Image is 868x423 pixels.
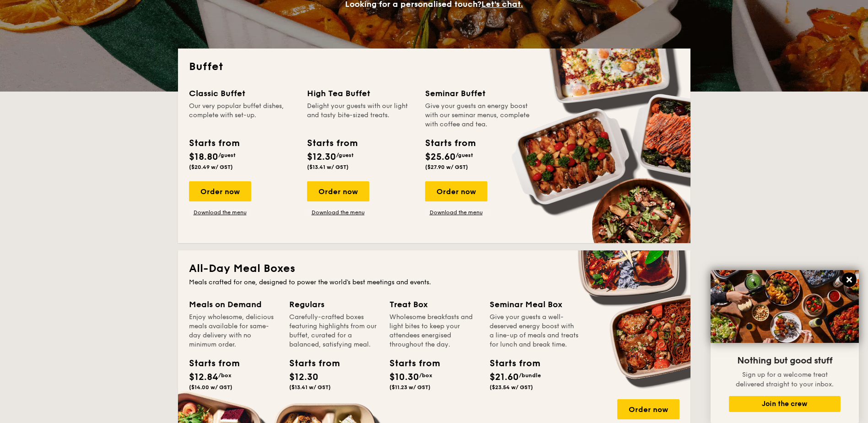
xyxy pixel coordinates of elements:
div: Give your guests an energy boost with our seminar menus, complete with coffee and tea. [425,102,532,129]
span: ($23.54 w/ GST) [490,384,533,390]
span: /guest [336,152,354,158]
span: ($13.41 w/ GST) [289,384,331,390]
div: High Tea Buffet [307,87,414,100]
span: $25.60 [425,152,456,163]
div: Order now [307,181,369,201]
div: Starts from [307,136,357,150]
div: Treat Box [389,298,479,311]
div: Give your guests a well-deserved energy boost with a line-up of meals and treats for lunch and br... [490,313,579,349]
span: ($14.00 w/ GST) [189,384,232,390]
h2: Buffet [189,60,679,74]
h2: All-Day Meal Boxes [189,261,679,276]
div: Starts from [189,357,230,370]
span: $18.80 [189,152,218,163]
span: $12.30 [289,372,318,383]
div: Classic Buffet [189,87,296,100]
span: Sign up for a welcome treat delivered straight to your inbox. [736,371,834,388]
div: Starts from [389,357,431,370]
div: Order now [425,181,487,201]
div: Starts from [189,136,239,150]
span: /guest [218,152,236,158]
span: $12.30 [307,152,336,163]
div: Seminar Buffet [425,87,532,100]
img: DSC07876-Edit02-Large.jpeg [711,270,859,343]
div: Wholesome breakfasts and light bites to keep your attendees energised throughout the day. [389,313,479,349]
span: /bundle [519,372,541,379]
span: /box [218,372,232,379]
div: Carefully-crafted boxes featuring highlights from our buffet, curated for a balanced, satisfying ... [289,313,378,349]
div: Order now [617,399,679,419]
div: Enjoy wholesome, delicious meals available for same-day delivery with no minimum order. [189,313,278,349]
div: Regulars [289,298,378,311]
span: ($11.23 w/ GST) [389,384,431,390]
div: Meals crafted for one, designed to power the world's best meetings and events. [189,278,679,287]
div: Meals on Demand [189,298,278,311]
span: $10.30 [389,372,419,383]
span: ($20.49 w/ GST) [189,164,233,170]
a: Download the menu [425,209,487,216]
button: Join the crew [729,396,841,412]
span: $21.60 [490,372,519,383]
div: Our very popular buffet dishes, complete with set-up. [189,102,296,129]
span: /box [419,372,432,379]
span: /guest [456,152,473,158]
span: $12.84 [189,372,218,383]
button: Close [842,272,857,287]
div: Starts from [289,357,330,370]
div: Delight your guests with our light and tasty bite-sized treats. [307,102,414,129]
a: Download the menu [189,209,251,216]
a: Download the menu [307,209,369,216]
div: Order now [189,181,251,201]
div: Starts from [425,136,475,150]
div: Starts from [490,357,531,370]
div: Seminar Meal Box [490,298,579,311]
span: ($27.90 w/ GST) [425,164,468,170]
span: ($13.41 w/ GST) [307,164,349,170]
span: Nothing but good stuff [737,355,832,366]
